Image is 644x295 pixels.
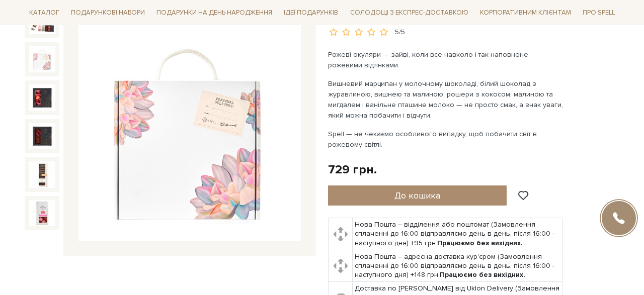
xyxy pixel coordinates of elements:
[280,5,342,21] span: Ідеї подарунків
[67,5,149,21] span: Подарункові набори
[25,5,63,21] span: Каталог
[476,4,575,21] a: Корпоративним клієнтам
[78,19,301,241] img: Подарунок Рожеві серця
[29,46,55,72] img: Подарунок Рожеві серця
[395,28,405,37] div: 5/5
[328,129,564,150] p: Spell — не чекаємо особливого випадку, щоб побачити світ в рожевому світлі.
[353,218,562,250] td: Нова Пошта – відділення або поштомат (Замовлення сплаченні до 16:00 відправляємо день в день, піс...
[328,78,564,121] p: Вишневий марципан у молочному шоколаді, білий шоколад з журавлиною, вишнею та малиною, рошери з к...
[346,4,472,21] a: Солодощі з експрес-доставкою
[328,162,377,177] div: 729 грн.
[440,270,525,279] b: Працюємо без вихідних.
[353,250,562,282] td: Нова Пошта – адресна доставка кур'єром (Замовлення сплаченні до 16:00 відправляємо день в день, п...
[328,185,507,206] button: До кошика
[29,161,55,187] img: Подарунок Рожеві серця
[29,123,55,149] img: Подарунок Рожеві серця
[328,49,564,70] p: Рожеві окуляри — зайві, коли все навколо і так наповнене рожевими відтінками.
[394,190,440,201] span: До кошика
[152,5,276,21] span: Подарунки на День народження
[29,200,55,226] img: Подарунок Рожеві серця
[437,239,523,247] b: Працюємо без вихідних.
[29,84,55,111] img: Подарунок Рожеві серця
[579,5,619,21] span: Про Spell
